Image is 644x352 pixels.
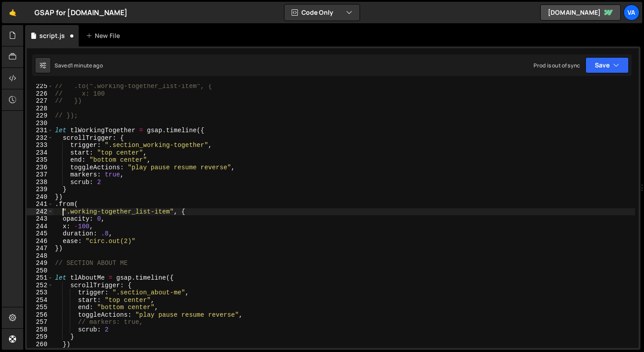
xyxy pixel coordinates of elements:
[27,134,53,142] div: 232
[540,4,621,21] a: [DOMAIN_NAME]
[39,31,65,40] div: script.js
[585,57,629,73] button: Save
[27,105,53,113] div: 228
[27,97,53,105] div: 227
[55,62,103,69] div: Saved
[27,274,53,282] div: 251
[27,238,53,245] div: 246
[27,252,53,260] div: 248
[34,7,128,18] div: GSAP for [DOMAIN_NAME]
[534,62,580,69] div: Prod is out of sync
[27,127,53,134] div: 231
[27,260,53,267] div: 249
[27,156,53,164] div: 235
[2,2,24,23] a: 🤙
[27,304,53,311] div: 255
[27,311,53,319] div: 256
[27,186,53,193] div: 239
[27,171,53,179] div: 237
[27,215,53,223] div: 243
[27,201,53,208] div: 241
[27,208,53,216] div: 242
[27,318,53,326] div: 257
[27,326,53,334] div: 258
[27,90,53,98] div: 226
[27,289,53,297] div: 253
[27,193,53,201] div: 240
[27,223,53,230] div: 244
[27,282,53,289] div: 252
[71,62,103,69] div: 1 minute ago
[27,179,53,186] div: 238
[284,4,360,21] button: Code Only
[27,245,53,252] div: 247
[86,31,123,40] div: New File
[27,341,53,348] div: 260
[27,230,53,238] div: 245
[27,149,53,157] div: 234
[27,83,53,90] div: 225
[623,4,640,21] a: Va
[27,267,53,275] div: 250
[27,297,53,304] div: 254
[27,142,53,149] div: 233
[27,112,53,120] div: 229
[27,164,53,172] div: 236
[27,120,53,127] div: 230
[27,333,53,341] div: 259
